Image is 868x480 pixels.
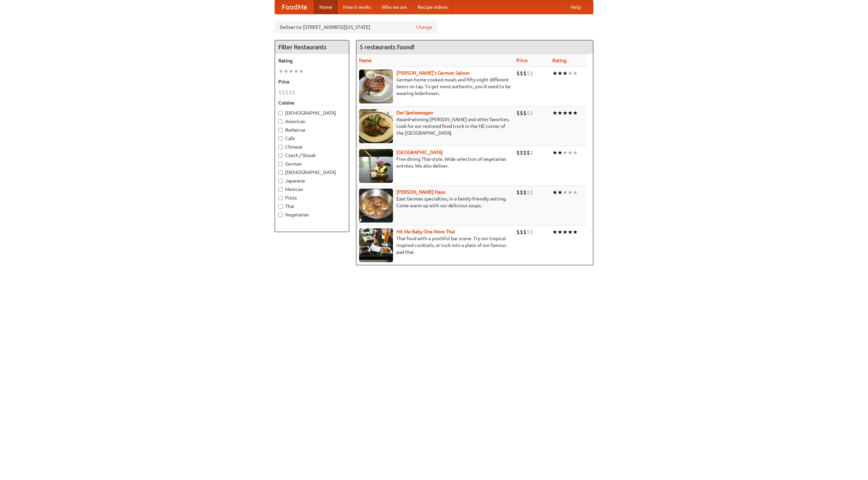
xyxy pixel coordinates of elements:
h5: Cuisine [278,99,346,106]
input: German [278,162,283,166]
li: $ [520,189,523,196]
li: ★ [283,68,289,75]
li: ★ [557,70,563,77]
li: ★ [568,228,573,236]
a: How it works [338,0,376,14]
li: ★ [552,149,557,156]
input: [DEMOGRAPHIC_DATA] [278,170,283,175]
li: $ [523,149,527,156]
li: ★ [552,189,557,196]
li: $ [530,109,533,117]
li: $ [527,70,530,77]
li: $ [523,189,527,196]
label: Pizza [278,194,346,201]
a: Rating [552,58,567,63]
li: $ [289,89,292,96]
a: [PERSON_NAME] Haus [396,189,445,195]
li: $ [516,228,520,236]
li: ★ [552,109,557,117]
label: Czech / Slovak [278,152,346,159]
input: Pizza [278,196,283,200]
input: Barbecue [278,128,283,132]
ng-pluralize: 5 restaurants found! [360,44,415,50]
li: ★ [568,189,573,196]
li: $ [520,149,523,156]
a: [PERSON_NAME]'s German Saloon [396,70,470,76]
label: Japanese [278,177,346,184]
li: ★ [568,149,573,156]
li: ★ [557,189,563,196]
li: $ [523,228,527,236]
img: satay.jpg [359,149,393,183]
li: ★ [557,109,563,117]
h5: Rating [278,57,346,64]
li: $ [523,109,527,117]
input: American [278,119,283,124]
li: ★ [563,189,568,196]
p: Thai food with a youthful bar scene. Try our tropical inspired cocktails, or tuck into a plate of... [359,235,511,255]
li: ★ [568,109,573,117]
li: $ [516,189,520,196]
a: Change [416,24,432,31]
p: Award-winning [PERSON_NAME] and other favorites. Look for our restored food truck in the NE corne... [359,116,511,136]
input: Czech / Slovak [278,153,283,158]
li: ★ [573,70,578,77]
input: Chinese [278,145,283,149]
li: $ [516,109,520,117]
li: ★ [573,228,578,236]
h4: Filter Restaurants [275,40,349,54]
li: ★ [563,149,568,156]
input: Mexican [278,187,283,192]
a: Hit Me Baby One More Thai [396,229,455,234]
input: Cafe [278,136,283,141]
p: Fine dining Thai-style. Wide selection of vegetarian entrées. We also deliver. [359,156,511,169]
label: Vegetarian [278,211,346,218]
label: German [278,160,346,167]
li: ★ [294,68,299,75]
li: $ [530,149,533,156]
li: $ [520,228,523,236]
div: Deliver to: [STREET_ADDRESS][US_STATE] [275,21,437,33]
p: German home-cooked meals and fifty-eight different beers on tap. To get more authentic, you'd nee... [359,76,511,97]
li: ★ [563,228,568,236]
input: Thai [278,204,283,209]
li: $ [530,70,533,77]
li: $ [527,109,530,117]
label: Chinese [278,143,346,150]
a: [GEOGRAPHIC_DATA] [396,150,443,155]
input: [DEMOGRAPHIC_DATA] [278,111,283,115]
li: $ [520,70,523,77]
li: $ [530,189,533,196]
label: Cafe [278,135,346,142]
li: ★ [573,189,578,196]
li: ★ [557,149,563,156]
a: Der Speisewagen [396,110,433,115]
label: American [278,118,346,125]
img: speisewagen.jpg [359,109,393,143]
img: babythai.jpg [359,228,393,262]
label: [DEMOGRAPHIC_DATA] [278,169,346,176]
a: Name [359,58,372,63]
a: Who we are [376,0,412,14]
li: ★ [278,68,283,75]
li: $ [285,89,289,96]
img: esthers.jpg [359,70,393,103]
li: $ [516,70,520,77]
li: $ [516,149,520,156]
li: ★ [563,70,568,77]
label: [DEMOGRAPHIC_DATA] [278,110,346,116]
a: Price [516,58,528,63]
li: ★ [568,70,573,77]
li: $ [292,89,295,96]
p: East German specialties, in a family-friendly setting. Come warm up with our delicious soups. [359,195,511,209]
li: $ [523,70,527,77]
a: Recipe videos [412,0,453,14]
li: ★ [299,68,304,75]
label: Mexican [278,186,346,193]
li: ★ [557,228,563,236]
img: kohlhaus.jpg [359,189,393,223]
li: $ [527,189,530,196]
